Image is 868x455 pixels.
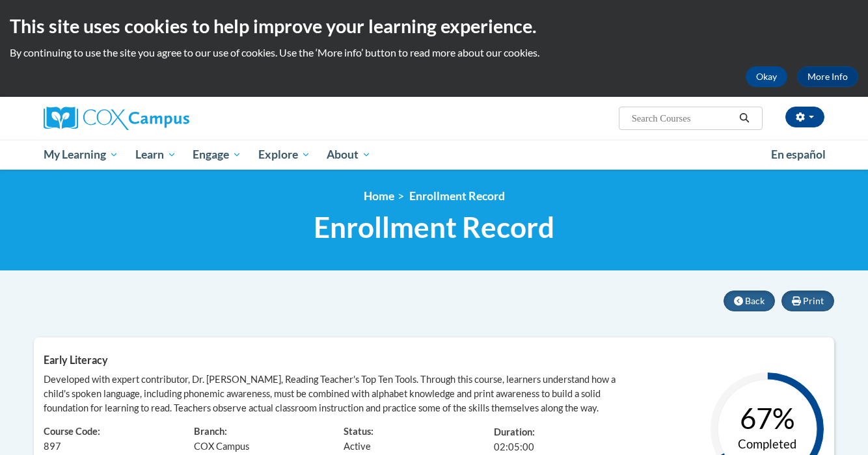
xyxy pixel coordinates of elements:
[44,354,108,366] span: Early Literacy
[364,189,394,203] a: Home
[738,437,796,451] text: Completed
[803,295,824,306] span: Print
[797,66,858,87] a: More Info
[781,291,834,311] button: Print
[631,110,735,126] input: Search Courses
[319,140,380,170] a: About
[193,147,241,162] span: Engage
[135,147,176,162] span: Learn
[35,140,127,170] a: My Learning
[194,426,227,437] span: Branch:
[44,107,291,130] a: Cox Campus
[44,374,616,413] span: Developed with expert contributor, Dr. [PERSON_NAME], Reading Teacher's Top Ten Tools. Through th...
[327,147,371,162] span: About
[24,140,844,170] div: Main menu
[250,140,319,170] a: Explore
[746,66,787,87] button: Okay
[314,210,554,244] span: Enrollment Record
[409,189,505,203] span: Enrollment Record
[771,148,826,161] span: En español
[44,147,118,162] span: My Learning
[44,107,189,130] img: Cox Campus
[10,13,858,39] h2: This site uses cookies to help improve your learning experience.
[127,140,185,170] a: Learn
[194,441,249,452] span: COX Campus
[344,441,371,452] span: Active
[735,110,754,126] button: Search
[10,45,858,60] p: By continuing to use the site you agree to our use of cookies. Use the ‘More info’ button to read...
[344,426,373,437] span: Status:
[745,295,765,306] span: Back
[184,140,250,170] a: Engage
[44,441,61,452] span: 897
[44,426,100,437] span: Course Code:
[258,147,310,162] span: Explore
[724,291,775,311] button: Back
[763,141,834,168] a: En español
[494,426,535,437] span: Duration:
[785,107,824,127] button: Account Settings
[740,401,794,435] text: 67%
[494,441,534,452] span: 02:05:00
